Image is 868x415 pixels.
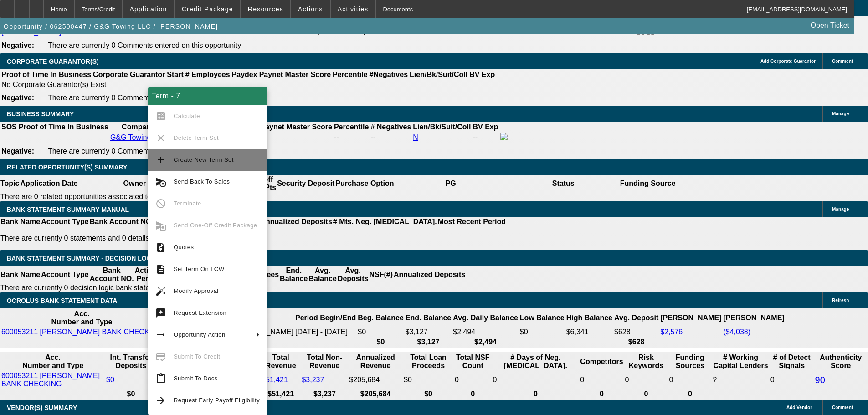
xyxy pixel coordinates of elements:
a: $3,237 [302,376,324,384]
th: $2,494 [452,338,519,347]
th: Proof of Time In Business [18,123,109,132]
th: Activity Period [134,266,162,283]
th: Security Deposit [277,175,335,192]
th: [PERSON_NAME] [723,309,785,327]
td: 0 [454,371,491,389]
mat-icon: arrow_forward [155,395,166,406]
span: RELATED OPPORTUNITY(S) SUMMARY [7,164,127,171]
a: Open Ticket [807,18,853,33]
span: BANK STATEMENT SUMMARY-MANUAL [7,206,129,213]
span: Bank Statement Summary - Decision Logic [7,255,158,262]
span: BUSINESS SUMMARY [7,110,74,118]
a: 600053211 [PERSON_NAME] BANK CHECKING [1,372,100,388]
span: Comment [832,405,853,410]
b: Negative: [1,41,34,49]
th: $3,237 [301,389,348,399]
th: 0 [668,389,711,399]
span: Add Vendor [786,405,812,410]
b: Negative: [1,94,34,102]
mat-icon: add [155,154,166,165]
th: Bank Account NO. [89,217,154,226]
th: Application Date [20,175,78,192]
span: Modify Approval [174,287,219,294]
th: Avg. Deposit [614,309,659,327]
b: Lien/Bk/Suit/Coll [410,71,467,78]
th: 0 [454,389,491,399]
span: Opportunity Action [174,331,226,338]
th: Total Revenue [261,353,300,370]
a: ($4,038) [723,328,750,336]
b: Start [167,71,183,78]
th: Int. Transfer Deposits [106,353,156,370]
b: Corporate Guarantor [93,71,165,78]
th: # Days of Neg. [MEDICAL_DATA]. [492,353,579,370]
b: # Negatives [370,123,411,131]
a: $2,576 [660,328,683,336]
th: Competitors [580,353,623,370]
b: Lien/Bk/Suit/Coll [413,123,471,131]
th: Status [507,175,620,192]
td: 0 [580,371,623,389]
th: End. Balance [405,309,452,327]
th: $628 [614,338,659,347]
th: Avg. Deposits [337,266,369,283]
b: Paynet Master Score [259,71,331,78]
th: $0 [106,389,156,399]
span: CORPORATE GUARANTOR(S) [7,58,99,65]
span: Set Term On LCW [174,266,224,272]
span: Opportunity / 062500447 / G&G Towing LLC / [PERSON_NAME] [4,23,218,30]
td: No Corporate Guarantor(s) Exist [1,80,499,89]
mat-icon: cancel_schedule_send [155,176,166,187]
th: $51,421 [261,389,300,399]
td: 0 [492,371,579,389]
b: BV Exp [469,71,495,78]
span: Comment [832,59,853,64]
mat-icon: description [155,264,166,275]
th: NSF(#) [369,266,393,283]
td: [DATE] - [DATE] [295,328,356,337]
b: #Negatives [370,71,408,78]
th: Fees [262,266,279,283]
span: Resources [248,5,283,13]
th: Account Type [41,266,89,283]
th: Most Recent Period [437,217,506,226]
span: Request Early Payoff Eligibility [174,397,260,404]
td: $0 [519,328,565,337]
th: Bank Account NO. [89,266,134,283]
b: Paynet Master Score [261,123,332,131]
th: Avg. Balance [308,266,337,283]
div: Term - 7 [148,87,267,105]
th: $205,684 [349,389,402,399]
th: 0 [625,389,668,399]
th: Annualized Deposits [260,217,332,226]
th: Risk Keywords [625,353,668,370]
td: $0 [357,328,404,337]
th: 0 [492,389,579,399]
th: SOS [1,123,17,132]
b: Percentile [334,123,369,131]
th: $3,127 [405,338,452,347]
p: There are currently 0 statements and 0 details entered on this opportunity [0,234,506,242]
b: Paydex [232,71,257,78]
th: 0 [580,389,623,399]
th: $0 [357,338,404,347]
td: $0 [403,371,453,389]
th: High Balance [566,309,613,327]
th: [PERSON_NAME] [660,309,722,327]
b: # Employees [185,71,230,78]
button: Credit Package [175,0,240,18]
th: Account Type [41,217,89,226]
div: -- [370,133,411,142]
div: -- [261,133,332,142]
span: Manage [832,207,849,212]
mat-icon: auto_fix_high [155,286,166,297]
th: Owner [78,175,191,192]
td: -- [472,133,498,143]
th: Annualized Revenue [349,353,402,370]
span: Application [129,5,167,13]
td: 0 [770,371,814,389]
th: Low Balance [519,309,565,327]
button: Application [123,0,174,18]
a: N [413,133,418,141]
span: There are currently 0 Comments entered on this opportunity [48,94,241,102]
